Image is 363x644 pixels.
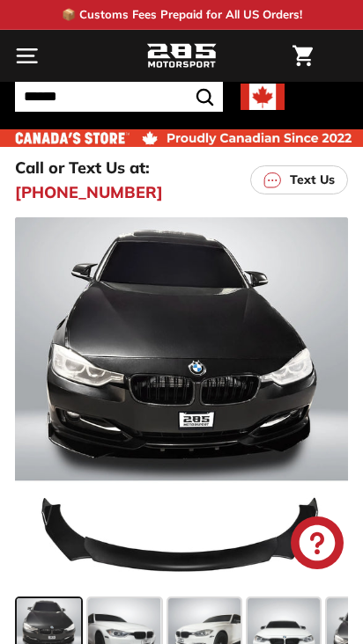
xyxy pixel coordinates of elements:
input: Search [15,82,223,112]
p: Call or Text Us at: [15,156,150,179]
p: Text Us [290,171,335,189]
img: Logo_285_Motorsport_areodynamics_components [146,41,217,71]
a: [PHONE_NUMBER] [15,180,163,204]
a: Text Us [250,165,348,194]
a: Cart [284,31,322,81]
inbox-online-store-chat: Shopify online store chat [285,516,349,574]
p: 📦 Customs Fees Prepaid for All US Orders! [62,6,302,24]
